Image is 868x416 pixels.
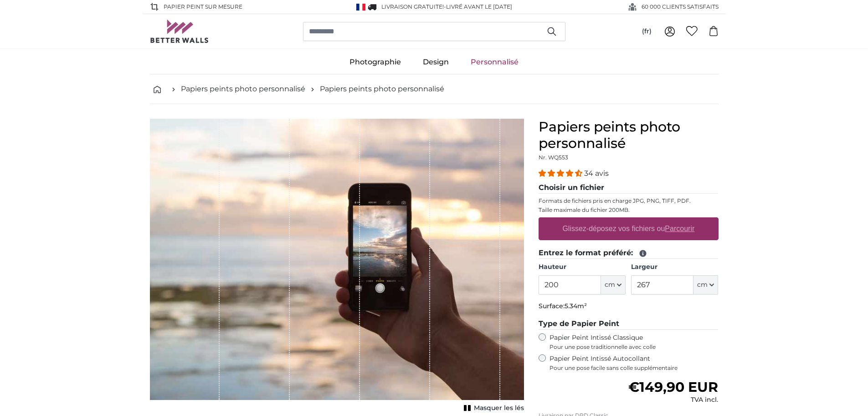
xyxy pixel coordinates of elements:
[474,404,524,413] span: Masquer les lés
[693,275,718,295] button: cm
[539,182,719,194] legend: Choisir un fichier
[356,4,365,11] img: France
[565,302,587,310] span: 5.34m²
[539,169,584,178] span: 4.32 stars
[628,395,718,405] div: TVA incl.
[550,364,719,372] span: Pour une pose facile sans colle supplémentaire
[584,169,609,178] span: 34 avis
[539,197,719,205] p: Formats de fichiers pris en charge JPG, PNG, TIFF, PDF.
[181,84,305,95] a: Papiers peints photo personnalisé
[550,343,719,351] span: Pour une pose traditionnelle avec colle
[539,263,626,272] label: Hauteur
[539,302,719,311] p: Surface:
[381,3,444,10] span: Livraison GRATUITE!
[446,3,512,10] span: Livré avant le [DATE]
[628,379,718,395] span: €149,90 EUR
[697,280,708,290] span: cm
[642,3,719,11] span: 60 000 CLIENTS SATISFAITS
[320,84,444,95] a: Papiers peints photo personnalisé
[601,275,626,295] button: cm
[631,263,718,272] label: Largeur
[635,23,659,40] button: (fr)
[339,50,412,74] a: Photographie
[150,20,209,43] img: Betterwalls
[164,3,242,11] span: Papier peint sur mesure
[539,206,719,214] p: Taille maximale du fichier 200MB.
[412,50,460,74] a: Design
[539,247,719,259] legend: Entrez le format préféré:
[150,74,719,104] nav: breadcrumbs
[605,280,615,290] span: cm
[444,3,512,10] span: -
[550,333,719,351] label: Papier Peint Intissé Classique
[461,402,524,415] button: Masquer les lés
[539,119,719,152] h1: Papiers peints photo personnalisé
[539,318,719,330] legend: Type de Papier Peint
[150,119,524,415] div: 1 of 1
[460,50,529,74] a: Personnalisé
[550,354,719,372] label: Papier Peint Intissé Autocollant
[539,154,568,161] span: Nr. WQ553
